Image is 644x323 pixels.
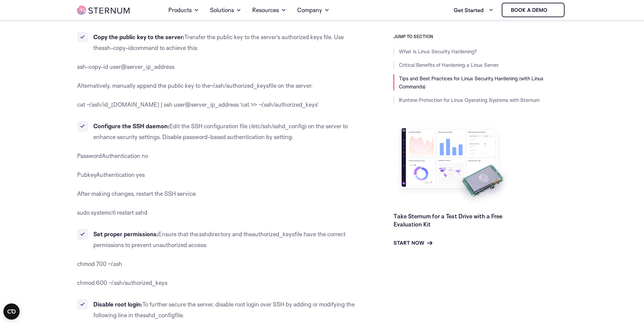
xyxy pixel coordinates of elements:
[102,44,133,51] span: ssh-copy-id
[393,213,502,228] a: Take Sternum for a Test Drive with a Free Evaluation Kit
[143,312,175,319] span: sshd_config
[93,301,142,308] b: Disable root login:
[252,1,286,20] a: Resources
[399,75,544,90] a: Tips and Best Practices for Linux Security Hardening (with Linux Commands)
[77,82,210,89] span: Alternatively, manually append the public key to the
[454,3,494,17] a: Get Started
[252,231,294,238] span: authorized_keys
[77,260,122,267] span: chmod 700 ~/.ssh
[93,301,355,319] span: To further secure the server, disable root login over SSH by adding or modifying the following li...
[77,171,145,178] span: PubkeyAuthentication yes
[550,7,555,13] img: sternum iot
[249,123,251,130] span: (
[502,3,565,17] a: Book a demo
[158,231,198,238] span: Ensure that the
[3,303,20,320] button: Open CMP widget
[93,231,158,238] b: Set proper permissions:
[175,312,184,319] span: file:
[169,123,247,130] span: Edit the SSH configuration file
[93,33,344,51] span: Transfer the public key to the server’s authorized keys file. Use the
[77,209,147,216] span: sudo systemctl restart sshd
[251,123,305,130] span: /etc/ssh/sshd_config
[93,33,184,41] b: Copy the public key to the server:
[77,279,167,286] span: chmod 600 ~/.ssh/authorized_keys
[399,97,540,103] a: Runtime Protection for Linux Operating Systems with Sternum
[210,82,269,89] span: ~/.ssh/authorized_keys
[269,82,313,89] span: file on the server:
[208,231,252,238] span: directory and the
[93,123,169,130] b: Configure the SSH daemon:
[297,1,330,20] a: Company
[77,190,197,197] span: After making changes, restart the SSH service:
[399,62,499,68] a: Critical Benefits of Hardening a Linux Server
[393,239,432,247] a: Start Now
[399,48,477,55] a: What Is Linux Security Hardening?
[77,63,174,70] span: ssh-copy-id user@server_ip_address
[77,101,318,108] span: cat ~/.ssh/id_[DOMAIN_NAME] | ssh user@server_ip_address ‘cat >> ~/.ssh/authorized_keys’
[393,34,567,39] h3: JUMP TO SECTION
[133,44,198,51] span: command to achieve this:
[393,123,512,207] img: Take Sternum for a Test Drive with a Free Evaluation Kit
[168,1,199,20] a: Products
[198,231,208,238] span: .ssh
[77,6,129,15] img: sternum iot
[210,1,241,20] a: Solutions
[77,152,148,159] span: PasswordAuthentication no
